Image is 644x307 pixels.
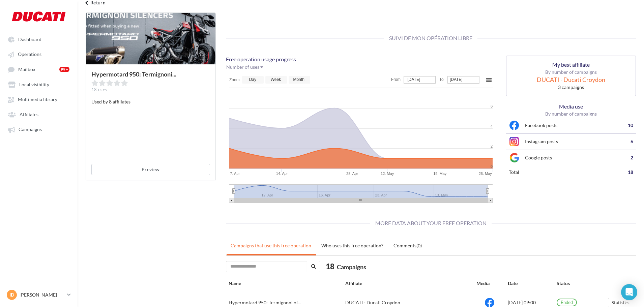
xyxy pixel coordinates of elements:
tspan: 26. May [478,172,492,176]
p: By number of campaigns [511,69,631,75]
a: Multimedia library [4,93,74,105]
a: Campaigns that use this free operation [227,237,315,254]
span: Multimedia library [18,97,57,102]
tspan: 28. Apr [346,172,358,176]
span: DUCATI - Ducati Croydon [345,300,400,305]
span: (0) [416,243,422,248]
a: Campaigns [4,123,74,135]
uib-tab-heading: Campaigns that use this free operation [231,243,311,248]
tspan: 2 [490,144,492,148]
span: Campaigns [337,263,366,271]
a: Who uses this free operation? [317,237,387,254]
tspan: 4 [490,124,492,128]
a: Affiliates [4,108,74,120]
span: Mailbox [18,66,35,72]
p: Used by 8 affiliates [91,98,210,105]
a: Comments(0) [389,237,426,254]
text: Week [270,77,281,82]
div: Open Intercom Messenger [621,284,637,300]
td: 2 [611,150,636,166]
tspan: [DATE] [449,77,462,82]
div: 3 campaigns [511,84,631,91]
span: Local visibility [19,82,49,87]
a: ID [PERSON_NAME] [5,288,72,301]
tspan: 0 [490,164,492,168]
span: Suivi de mon opération libre [384,35,477,41]
tspan: 6 [490,104,492,108]
td: Google posts [522,150,611,166]
td: Instagram posts [522,133,611,150]
span: Campaigns [19,127,42,132]
th: Status [554,277,591,292]
a: Operations [4,48,74,60]
td: 10 [611,117,636,133]
tspan: 14. Apr [276,172,288,176]
text: To [439,77,444,82]
span: [DATE] 09:00 [508,300,536,305]
td: 6 [611,133,636,150]
span: ... [298,300,301,306]
text: Day [249,77,256,82]
a: Dashboard [4,33,74,45]
span: Dashboard [18,36,41,42]
th: Media [474,277,505,292]
span: ... [172,70,176,78]
td: Facebook posts [522,117,611,133]
span: Affiliates [20,112,38,117]
span: Ended [559,300,575,305]
span: Number of uses [226,64,259,70]
a: Local visibility [4,78,74,90]
text: From [391,77,401,82]
span: 18 uses [91,87,107,92]
p: My best affiliate [511,61,631,69]
span: More data about your free operation [370,220,492,226]
p: Free operation usage progress [226,56,496,63]
span: 18 [326,261,334,272]
div: 99+ [59,67,69,72]
p: [PERSON_NAME] [20,291,64,298]
uib-tab-heading: Comments [393,243,422,248]
span: Hypermotard 950: Termignoni of [229,300,301,306]
tspan: 19. May [433,172,447,176]
th: Date [505,277,554,292]
span: Operations [18,52,41,57]
p: Media use [506,103,636,111]
tspan: 12. May [381,172,394,176]
span: ID [9,291,14,298]
text: Month [293,77,304,82]
tspan: [DATE] [407,77,420,82]
th: Name [226,277,343,292]
tspan: 7. Apr [230,172,240,176]
p: By number of campaigns [506,111,636,117]
th: Affiliate [343,277,474,292]
div: Hypermotard 950: Termignoni [91,71,187,77]
td: 18 [611,166,636,178]
button: Number of uses [226,63,268,73]
td: total [506,166,611,178]
a: Mailbox 99+ [4,63,74,75]
button: Preview [91,164,210,175]
text: Zoom [229,78,240,82]
uib-tab-heading: Who uses this free operation? [321,243,383,248]
div: DUCATI - Ducati Croydon [511,75,631,84]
